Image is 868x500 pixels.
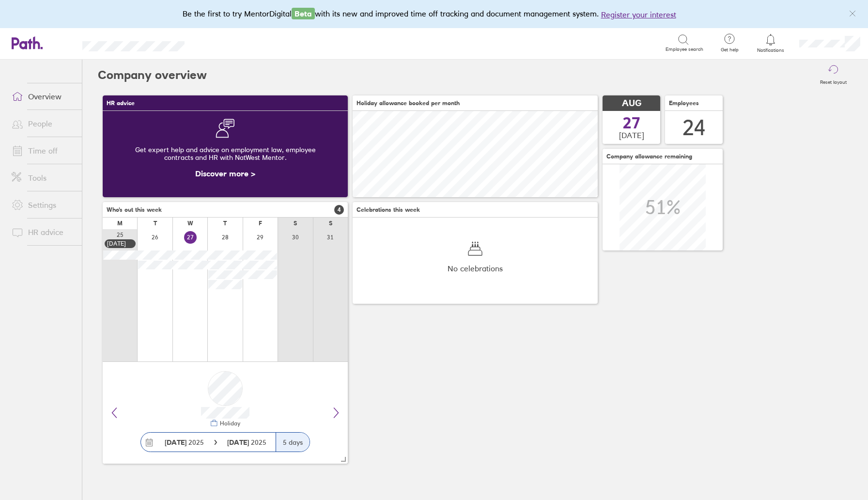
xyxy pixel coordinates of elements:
[601,9,676,20] button: Register your interest
[218,420,240,427] div: Holiday
[154,220,157,227] div: T
[259,220,262,227] div: F
[183,8,686,20] div: Be the first to try MentorDigital with its new and improved time off tracking and document manage...
[606,153,692,160] span: Company allowance remaining
[619,131,644,140] span: [DATE]
[622,98,641,109] span: AUG
[165,438,186,447] strong: [DATE]
[356,206,420,213] span: Celebrations this week
[329,220,332,227] div: S
[4,195,82,215] a: Settings
[223,220,227,227] div: T
[98,60,207,91] h2: Company overview
[117,220,123,227] div: M
[107,240,133,247] div: [DATE]
[211,38,235,47] div: Search
[814,77,852,85] label: Reset layout
[187,220,193,227] div: W
[227,438,251,447] strong: [DATE]
[227,438,266,446] span: 2025
[292,8,315,19] span: Beta
[666,47,703,52] span: Employee search
[669,100,699,107] span: Employees
[755,47,787,53] span: Notifications
[195,169,255,178] a: Discover more >
[448,264,503,273] span: No celebrations
[276,433,310,452] div: 5 days
[334,205,344,215] span: 4
[682,115,706,140] div: 24
[755,33,787,53] a: Notifications
[110,138,340,169] div: Get expert help and advice on employment law, employee contracts and HR with NatWest Mentor.
[356,100,460,107] span: Holiday allowance booked per month
[4,168,82,187] a: Tools
[107,206,162,213] span: Who's out this week
[107,100,135,107] span: HR advice
[623,115,640,131] span: 27
[714,47,745,53] span: Get help
[814,60,852,91] button: Reset layout
[4,141,82,160] a: Time off
[294,220,297,227] div: S
[165,438,204,446] span: 2025
[4,114,82,133] a: People
[4,222,82,242] a: HR advice
[4,87,82,106] a: Overview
